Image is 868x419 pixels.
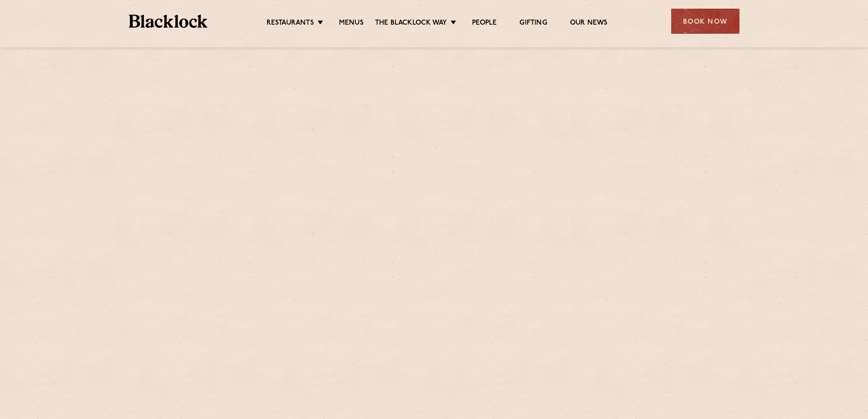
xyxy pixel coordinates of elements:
a: People [472,19,497,29]
a: The Blacklock Way [375,19,447,29]
div: Book Now [671,9,740,34]
a: Menus [339,19,364,29]
a: Restaurants [267,19,314,29]
a: Our News [570,19,608,29]
img: BL_Textured_Logo-footer-cropped.svg [129,15,208,28]
a: Gifting [519,19,547,29]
